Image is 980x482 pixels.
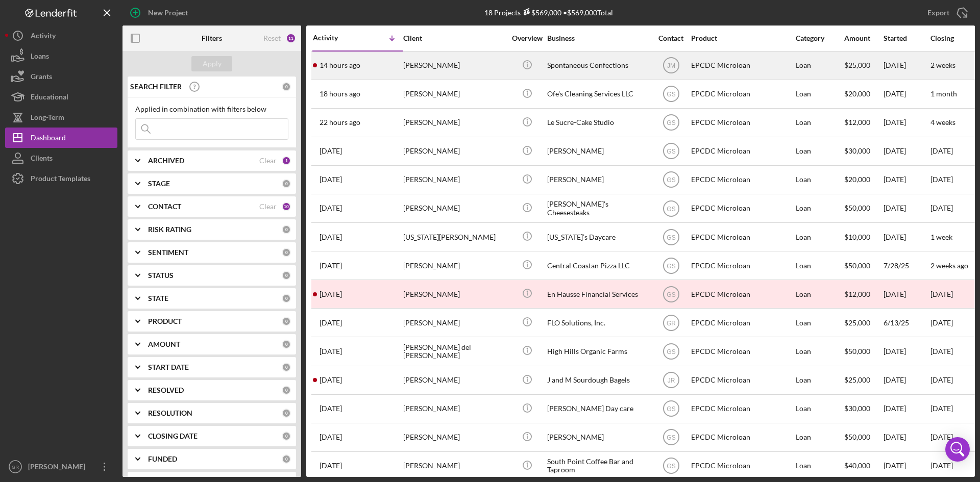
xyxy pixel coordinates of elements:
[667,148,675,155] text: GS
[320,204,342,212] time: 2025-08-23 05:05
[884,52,929,79] div: [DATE]
[844,281,883,308] div: $12,000
[320,347,342,356] time: 2025-06-16 18:03
[5,87,117,107] button: Educational
[191,56,232,71] button: Apply
[148,157,184,165] b: ARCHIVED
[320,376,342,384] time: 2025-05-19 22:11
[796,309,843,336] div: Loan
[667,348,675,356] text: GS
[5,107,117,128] button: Long-Term
[844,261,870,270] span: $50,000
[547,424,649,451] div: [PERSON_NAME]
[884,395,929,422] div: [DATE]
[796,367,843,394] div: Loan
[547,252,649,279] div: Central Coastan Pizza LLC
[148,340,180,348] b: AMOUNT
[884,367,929,394] div: [DATE]
[263,34,281,42] div: Reset
[796,195,843,222] div: Loan
[930,175,953,184] time: [DATE]
[691,166,793,193] div: EPCDC Microloan
[884,195,929,222] div: [DATE]
[667,377,675,384] text: JR
[884,252,929,279] div: 7/28/25
[796,223,843,250] div: Loan
[930,89,957,98] time: 1 month
[844,175,870,184] span: $20,000
[930,375,953,384] time: [DATE]
[320,90,360,98] time: 2025-09-25 22:41
[930,290,953,298] time: [DATE]
[930,118,955,126] time: 4 weeks
[547,367,649,394] div: J and M Sourdough Bagels
[320,175,342,184] time: 2025-08-28 20:25
[484,8,613,17] div: 18 Projects • $569,000 Total
[130,83,182,91] b: SEARCH FILTER
[844,233,870,241] span: $10,000
[403,424,505,451] div: [PERSON_NAME]
[282,225,291,234] div: 0
[5,456,117,477] button: GR[PERSON_NAME]
[930,347,953,356] time: [DATE]
[927,3,949,23] div: Export
[691,281,793,308] div: EPCDC Microloan
[844,61,870,69] span: $25,000
[884,34,929,42] div: Started
[667,319,676,326] text: GR
[796,52,843,79] div: Loan
[5,168,117,189] a: Product Templates
[259,202,277,211] div: Clear
[403,367,505,394] div: [PERSON_NAME]
[282,454,291,464] div: 0
[884,452,929,479] div: [DATE]
[844,433,870,441] span: $50,000
[5,46,117,66] a: Loans
[930,233,952,241] time: 1 week
[320,404,342,413] time: 2025-03-11 17:28
[667,405,675,413] text: GS
[148,409,192,417] b: RESOLUTION
[884,338,929,365] div: [DATE]
[667,234,675,241] text: GS
[282,386,291,395] div: 0
[796,424,843,451] div: Loan
[884,424,929,451] div: [DATE]
[135,105,288,113] div: Applied in combination with filters below
[403,452,505,479] div: [PERSON_NAME]
[884,281,929,308] div: [DATE]
[547,166,649,193] div: [PERSON_NAME]
[547,223,649,250] div: [US_STATE]’s Daycare
[691,52,793,79] div: EPCDC Microloan
[844,204,870,212] span: $50,000
[691,424,793,451] div: EPCDC Microloan
[282,202,291,211] div: 10
[403,166,505,193] div: [PERSON_NAME]
[930,461,953,470] time: [DATE]
[313,34,358,42] div: Activity
[652,34,690,42] div: Contact
[5,148,117,168] a: Clients
[282,432,291,441] div: 0
[945,437,970,462] div: Open Intercom Messenger
[148,294,168,302] b: STATE
[691,81,793,108] div: EPCDC Microloan
[320,462,342,470] time: 2024-12-19 20:25
[148,363,189,371] b: START DATE
[547,138,649,165] div: [PERSON_NAME]
[202,34,222,42] b: Filters
[884,81,929,108] div: [DATE]
[31,128,66,150] div: Dashboard
[547,52,649,79] div: Spontaneous Confections
[403,109,505,136] div: [PERSON_NAME]
[403,281,505,308] div: [PERSON_NAME]
[282,179,291,188] div: 0
[320,319,342,327] time: 2025-07-09 18:09
[884,309,929,336] div: 6/13/25
[691,367,793,394] div: EPCDC Microloan
[691,338,793,365] div: EPCDC Microloan
[930,261,968,270] time: 2 weeks ago
[122,3,198,23] button: New Project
